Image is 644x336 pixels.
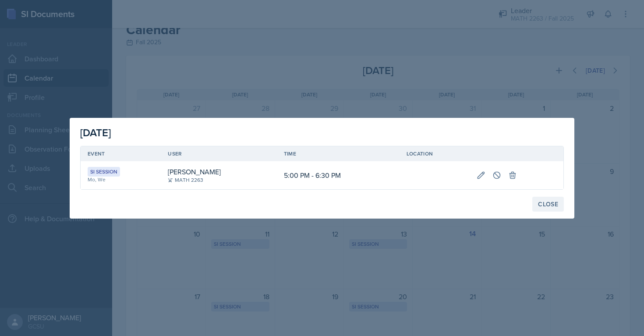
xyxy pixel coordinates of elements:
[532,197,564,212] button: Close
[88,176,154,184] div: Mo, We
[400,146,470,161] th: Location
[538,201,558,208] div: Close
[277,146,400,161] th: Time
[80,125,564,141] div: [DATE]
[277,161,400,189] td: 5:00 PM - 6:30 PM
[88,167,120,177] div: SI Session
[168,166,221,177] div: [PERSON_NAME]
[168,176,203,184] div: MATH 2263
[161,146,277,161] th: User
[81,146,161,161] th: Event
